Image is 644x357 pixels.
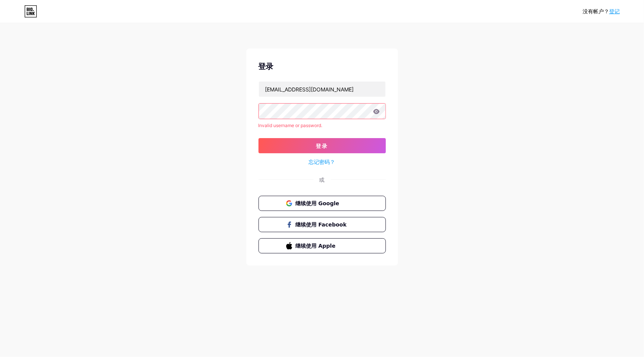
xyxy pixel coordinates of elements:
div: 登录 [259,61,386,72]
div: 没有帐户？ [583,8,620,16]
span: 继续使用 Google [295,200,358,208]
button: 继续使用 Apple [259,238,386,253]
button: 继续使用 Facebook [259,217,386,232]
button: 继续使用 Google [259,196,386,211]
div: Invalid username or password. [259,122,386,129]
button: 登录 [259,138,386,153]
div: 或 [320,176,325,184]
a: 登记 [609,8,620,14]
a: 忘记密码？ [309,158,335,166]
input: 用户名 [259,82,385,97]
span: 登录 [316,143,328,149]
span: 继续使用 Apple [295,242,358,250]
span: 继续使用 Facebook [295,221,358,229]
